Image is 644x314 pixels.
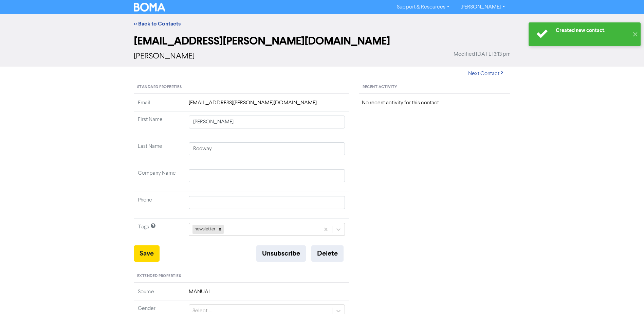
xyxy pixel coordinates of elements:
td: Phone [134,192,185,219]
td: Email [134,99,185,111]
iframe: Chat Widget [610,281,644,314]
button: Delete [311,245,344,262]
span: Modified [DATE] 3:13 pm [454,50,511,58]
td: MANUAL [185,288,349,300]
span: [PERSON_NAME] [134,52,195,60]
td: Tags [134,219,185,246]
div: Recent Activity [359,81,510,94]
a: << Back to Contacts [134,20,181,27]
h2: [EMAIL_ADDRESS][PERSON_NAME][DOMAIN_NAME] [134,35,511,48]
a: [PERSON_NAME] [455,2,510,13]
div: No recent activity for this contact [362,99,508,107]
img: BOMA Logo [134,3,166,12]
div: newsletter [192,225,216,234]
button: Unsubscribe [256,245,306,262]
button: Next Contact [462,67,511,81]
td: Company Name [134,165,185,192]
td: [EMAIL_ADDRESS][PERSON_NAME][DOMAIN_NAME] [185,99,349,111]
td: Last Name [134,138,185,165]
button: Save [134,245,160,262]
a: Support & Resources [391,2,455,13]
td: First Name [134,111,185,138]
div: Created new contact. [556,27,629,34]
div: Standard Properties [134,81,349,94]
div: Extended Properties [134,270,349,283]
td: Source [134,288,185,300]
